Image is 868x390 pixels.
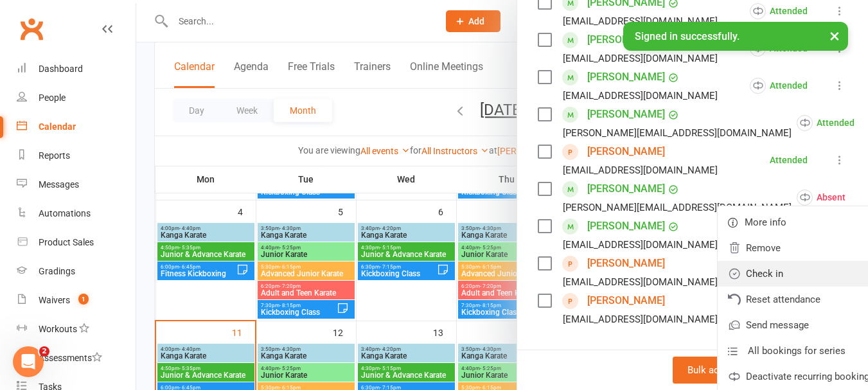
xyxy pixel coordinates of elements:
[13,346,44,377] iframe: Intercom live chat
[587,253,665,274] a: [PERSON_NAME]
[17,55,136,84] a: Dashboard
[15,13,48,45] a: Clubworx
[39,179,79,190] div: Messages
[587,216,665,236] a: [PERSON_NAME]
[748,343,846,359] span: All bookings for series
[39,295,70,305] div: Waivers
[39,64,83,74] div: Dashboard
[563,125,792,141] div: [PERSON_NAME][EMAIL_ADDRESS][DOMAIN_NAME]
[587,179,665,199] a: [PERSON_NAME]
[39,150,70,161] div: Reports
[17,199,136,228] a: Automations
[17,344,136,373] a: Assessments
[39,93,66,103] div: People
[797,115,855,131] div: Attended
[563,274,718,290] div: [EMAIL_ADDRESS][DOMAIN_NAME]
[17,112,136,141] a: Calendar
[39,237,94,247] div: Product Sales
[563,13,718,30] div: [EMAIL_ADDRESS][DOMAIN_NAME]
[797,190,846,206] div: Absent
[770,155,808,164] div: Attended
[823,22,846,49] button: ×
[39,121,76,132] div: Calendar
[750,3,808,19] div: Attended
[587,141,665,162] a: [PERSON_NAME]
[673,357,784,384] button: Bulk add attendees
[563,162,718,179] div: [EMAIL_ADDRESS][DOMAIN_NAME]
[78,294,89,305] span: 1
[39,353,102,363] div: Assessments
[563,87,718,104] div: [EMAIL_ADDRESS][DOMAIN_NAME]
[745,215,786,230] span: More info
[587,290,665,311] a: [PERSON_NAME]
[563,311,718,328] div: [EMAIL_ADDRESS][DOMAIN_NAME]
[563,50,718,67] div: [EMAIL_ADDRESS][DOMAIN_NAME]
[17,170,136,199] a: Messages
[39,324,77,334] div: Workouts
[563,236,718,253] div: [EMAIL_ADDRESS][DOMAIN_NAME]
[17,315,136,344] a: Workouts
[635,30,740,42] span: Signed in successfully.
[750,78,808,94] div: Attended
[39,266,75,276] div: Gradings
[17,228,136,257] a: Product Sales
[17,84,136,112] a: People
[17,141,136,170] a: Reports
[39,208,91,218] div: Automations
[39,346,49,357] span: 2
[17,257,136,286] a: Gradings
[563,199,792,216] div: [PERSON_NAME][EMAIL_ADDRESS][DOMAIN_NAME]
[587,67,665,87] a: [PERSON_NAME]
[587,104,665,125] a: [PERSON_NAME]
[17,286,136,315] a: Waivers 1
